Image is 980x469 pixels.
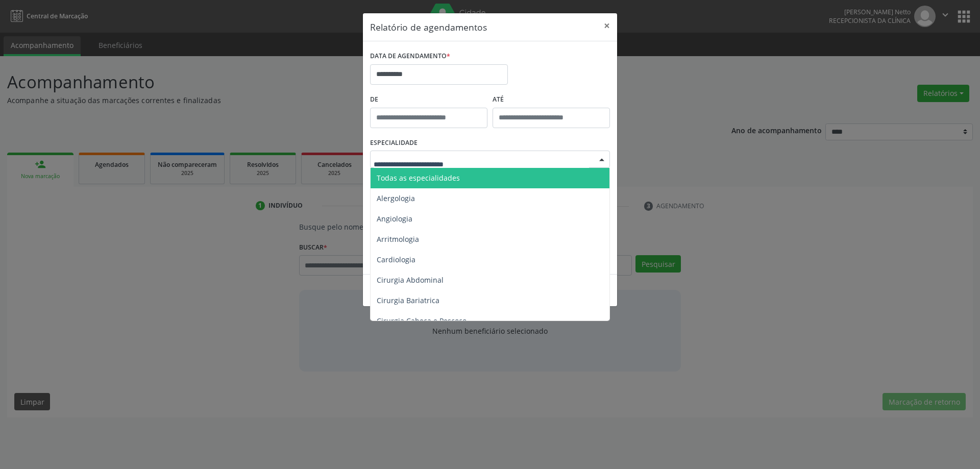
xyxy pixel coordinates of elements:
[377,234,419,244] span: Arritmologia
[370,92,487,108] label: De
[377,193,415,203] span: Alergologia
[370,20,487,34] h5: Relatório de agendamentos
[370,48,450,64] label: DATA DE AGENDAMENTO
[493,92,610,108] label: ATÉ
[377,295,439,305] span: Cirurgia Bariatrica
[377,255,415,264] span: Cardiologia
[370,135,418,151] label: ESPECIALIDADE
[377,214,412,224] span: Angiologia
[377,173,460,183] span: Todas as especialidades
[377,316,467,326] span: Cirurgia Cabeça e Pescoço
[597,13,617,38] button: Close
[377,275,444,285] span: Cirurgia Abdominal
